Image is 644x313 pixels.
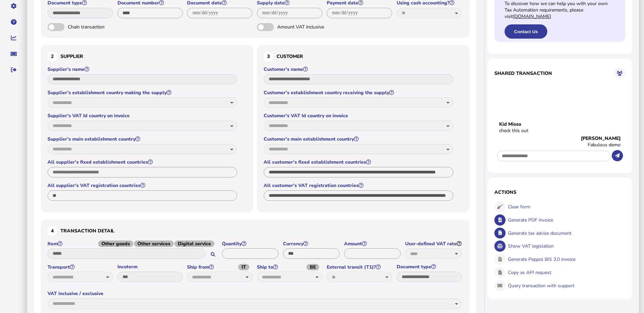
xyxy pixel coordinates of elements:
[264,52,273,61] div: 3
[48,226,57,236] div: 4
[494,228,506,239] button: Generate tax advice document
[505,24,547,39] button: Contact Us
[405,241,463,247] label: User-defined VAT rate
[264,159,454,165] label: All customer's fixed establishment countries
[264,112,454,119] label: Customer's VAT Id country on invoice
[327,264,393,270] label: External transit (T1)?
[48,136,238,142] label: Supplier's main establishment country
[283,241,341,247] label: Currency
[48,264,114,270] label: Transport
[48,52,247,61] h3: Supplier
[48,226,463,236] h3: Transaction detail
[397,264,463,270] label: Document type
[505,0,615,20] div: To discover how we can help you with your own Tax Automation requirements, please visit
[513,13,551,20] a: [DOMAIN_NAME]
[48,241,219,247] label: Item
[48,159,238,165] label: All supplier's fixed establishment countries
[41,45,253,212] section: Define the seller
[264,66,454,72] label: Customer's name
[187,264,253,270] label: Ship from
[117,264,184,270] label: Incoterm
[494,189,625,195] h1: Actions
[6,15,21,29] button: Help pages
[48,66,238,72] label: Supplier's name
[494,214,506,226] button: Generate pdf
[581,135,621,142] label: [PERSON_NAME]
[222,241,280,247] label: Quantity
[588,142,621,148] span: Fabulous demo
[174,241,214,247] span: Digital service
[6,31,21,45] button: Insights
[48,112,238,119] label: Supplier's VAT Id country on invoice
[264,52,463,61] h3: Customer
[494,70,552,77] h1: Shared transaction
[48,52,57,61] div: 2
[48,290,463,297] label: VAT inclusive / exclusive
[48,89,238,96] label: Supplier's establishment country making the supply
[257,264,323,270] label: Ship to
[207,249,219,260] button: Search for an item by HS code or use natural language description
[494,81,625,166] app-chat-window: Shared transaction chat
[499,121,521,127] label: Kid Misso
[264,89,454,96] label: Customer's establishment country receiving the supply
[505,28,547,35] a: Contact Us
[98,241,133,247] span: Other goods
[506,213,625,227] div: Generate PDF invoice
[506,239,625,253] div: Show VAT legislation
[614,68,625,79] button: Toggle chat
[238,264,249,270] span: IT
[264,136,454,142] label: Customer's main establishment country
[277,24,348,30] span: Amount VAT inclusive
[494,241,506,252] button: Show VAT legislation
[6,47,21,61] button: Raise a support ticket
[344,241,402,247] label: Amount
[6,63,21,77] button: Sign out
[264,182,454,189] label: All customer's VAT registration countries
[499,127,528,134] span: check this out
[134,241,174,247] span: Other services
[48,182,238,189] label: All supplier's VAT registration countries
[506,227,625,240] div: Generate tax advice document
[306,264,319,270] span: BE
[68,24,139,30] span: Chain transaction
